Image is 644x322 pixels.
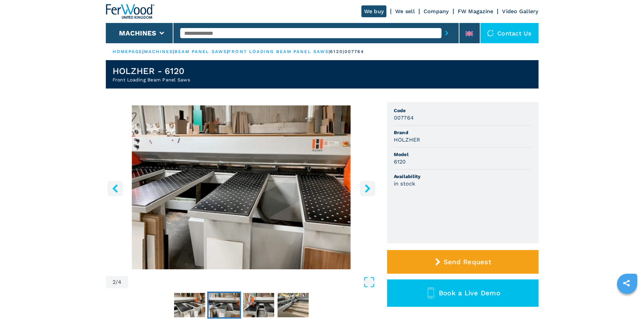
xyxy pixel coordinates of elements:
span: 2 [113,279,116,285]
button: Go to Slide 2 [207,292,241,319]
span: Code [394,107,532,114]
img: Ferwood [106,4,154,19]
a: Video Gallery [502,8,538,15]
nav: Thumbnail Navigation [106,292,377,319]
button: Go to Slide 3 [242,292,276,319]
img: 95c7ea4c4eff18fee789cb15b6e59846 [278,293,309,317]
h3: in stock [394,180,415,188]
button: submit-button [442,25,452,41]
h1: HOLZHER - 6120 [113,66,190,76]
a: sharethis [618,275,635,292]
div: Contact us [480,23,539,43]
img: bea1ac9a5a5299313c5ecdb00f77368d [209,293,240,317]
span: / [116,279,118,285]
button: Go to Slide 4 [276,292,310,319]
div: Go to Slide 2 [106,105,377,269]
img: b737f9cae259e6cedb71e2991033afcb [174,293,205,317]
p: 007764 [344,49,364,55]
a: FW Magazine [458,8,494,15]
button: Open Fullscreen [130,276,375,288]
a: front loading beam panel saws [228,49,329,54]
span: Brand [394,129,532,136]
button: Go to Slide 1 [173,292,207,319]
span: 4 [118,279,121,285]
a: beam panel saws [174,49,227,54]
a: We sell [395,8,415,15]
a: machines [144,49,173,54]
span: | [142,49,144,54]
h2: Front Loading Beam Panel Saws [113,76,190,83]
img: Front Loading Beam Panel Saws HOLZHER 6120 [106,105,377,269]
img: 316fe341933ca71ee3743152f840b251 [243,293,274,317]
span: | [173,49,174,54]
a: Company [424,8,449,15]
button: left-button [108,181,123,196]
button: Book a Live Demo [387,279,539,307]
span: Send Request [444,258,491,266]
button: right-button [360,181,375,196]
p: 6120 | [330,49,344,55]
h3: 007764 [394,114,414,122]
a: We buy [361,5,387,17]
span: Availability [394,173,532,180]
span: | [227,49,228,54]
span: | [329,49,330,54]
a: HOMEPAGE [113,49,143,54]
span: Model [394,151,532,158]
img: Contact us [487,30,494,36]
button: Machines [119,29,156,37]
button: Send Request [387,250,539,274]
h3: HOLZHER [394,136,421,144]
span: Book a Live Demo [439,289,500,297]
h3: 6120 [394,158,406,166]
